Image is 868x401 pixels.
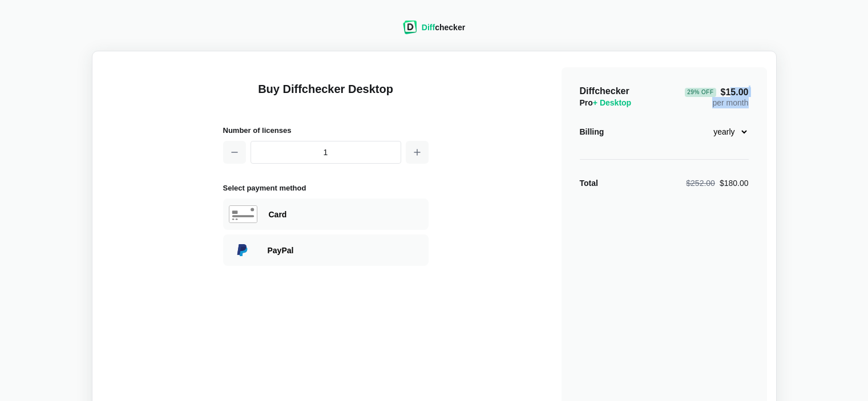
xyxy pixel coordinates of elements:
[580,98,632,107] span: Pro
[268,245,423,256] div: Paying with PayPal
[580,126,604,137] div: Billing
[685,88,716,97] div: 29 % Off
[580,86,629,96] span: Diffchecker
[223,81,429,111] h1: Buy Diffchecker Desktop
[403,27,465,36] a: Diffchecker logoDiffchecker
[403,21,417,34] img: Diffchecker logo
[251,141,401,164] input: 1
[223,199,429,230] div: Paying with Card
[223,182,429,194] h2: Select payment method
[422,23,435,32] span: Diff
[593,98,631,107] span: + Desktop
[685,88,748,97] span: $15.00
[269,209,423,220] div: Paying with Card
[686,179,715,188] span: $252.00
[422,22,465,33] div: checker
[685,86,748,108] div: per month
[223,234,429,266] div: Paying with PayPal
[686,177,748,189] div: $180.00
[223,124,429,136] h2: Number of licenses
[580,179,598,188] strong: Total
